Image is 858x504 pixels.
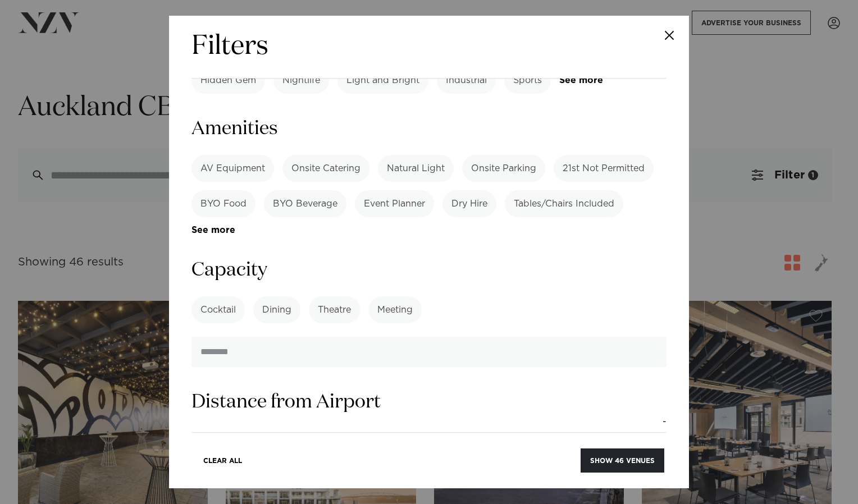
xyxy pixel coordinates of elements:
[191,67,265,94] label: Hidden Gem
[282,155,369,182] label: Onsite Catering
[273,67,329,94] label: Nightlife
[505,190,623,217] label: Tables/Chairs Included
[650,16,689,55] button: Close
[437,67,496,94] label: Industrial
[191,390,667,415] h3: Distance from Airport
[337,67,428,94] label: Light and Bright
[191,190,255,217] label: BYO Food
[378,155,454,182] label: Natural Light
[194,448,252,473] button: Clear All
[191,116,667,141] h3: Amenities
[355,190,434,217] label: Event Planner
[253,296,300,323] label: Dining
[462,155,545,182] label: Onsite Parking
[191,155,274,182] label: AV Equipment
[191,296,245,323] label: Cocktail
[264,190,346,217] label: BYO Beverage
[309,296,360,323] label: Theatre
[663,415,667,429] output: -
[191,258,667,283] h3: Capacity
[554,155,654,182] label: 21st Not Permitted
[442,190,496,217] label: Dry Hire
[581,448,664,473] button: Show 46 venues
[368,296,422,323] label: Meeting
[504,67,551,94] label: Sports
[191,29,268,65] h2: Filters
